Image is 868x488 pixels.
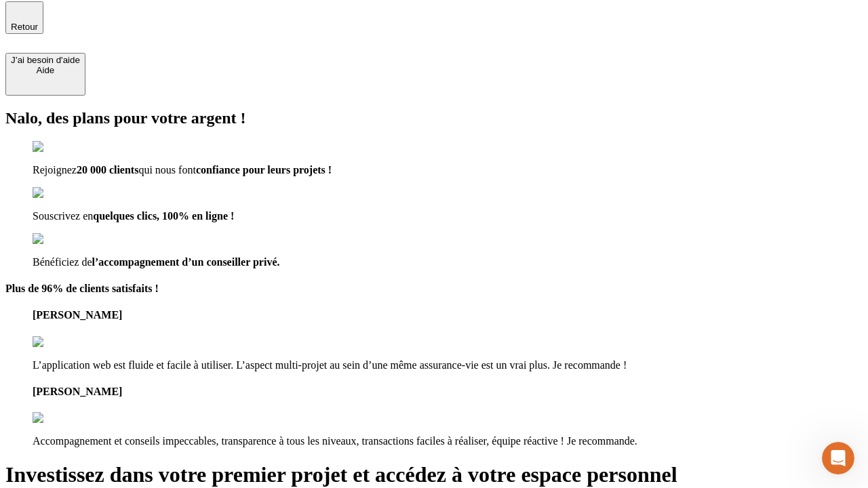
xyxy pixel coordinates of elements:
[138,164,195,176] span: qui nous font
[11,65,80,75] div: Aide
[11,55,80,65] div: J’ai besoin d'aide
[33,256,92,268] span: Bénéficiez de
[93,210,234,222] span: quelques clics, 100% en ligne !
[5,1,43,34] button: Retour
[33,141,91,153] img: checkmark
[822,442,854,474] iframe: Intercom live chat
[196,164,332,176] span: confiance pour leurs projets !
[33,233,91,245] img: checkmark
[33,210,93,222] span: Souscrivez en
[33,412,100,424] img: reviews stars
[33,386,863,398] h4: [PERSON_NAME]
[33,164,77,176] span: Rejoignez
[11,22,38,32] span: Retour
[33,435,863,447] p: Accompagnement et conseils impeccables, transparence à tous les niveaux, transactions faciles à r...
[33,336,100,348] img: reviews stars
[92,256,280,268] span: l’accompagnement d’un conseiller privé.
[33,359,863,371] p: L’application web est fluide et facile à utiliser. L’aspect multi-projet au sein d’une même assur...
[5,462,863,487] h1: Investissez dans votre premier projet et accédez à votre espace personnel
[33,187,91,199] img: checkmark
[5,109,863,127] h2: Nalo, des plans pour votre argent !
[33,309,863,321] h4: [PERSON_NAME]
[5,53,85,96] button: J’ai besoin d'aideAide
[77,164,139,176] span: 20 000 clients
[5,283,863,295] h4: Plus de 96% de clients satisfaits !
